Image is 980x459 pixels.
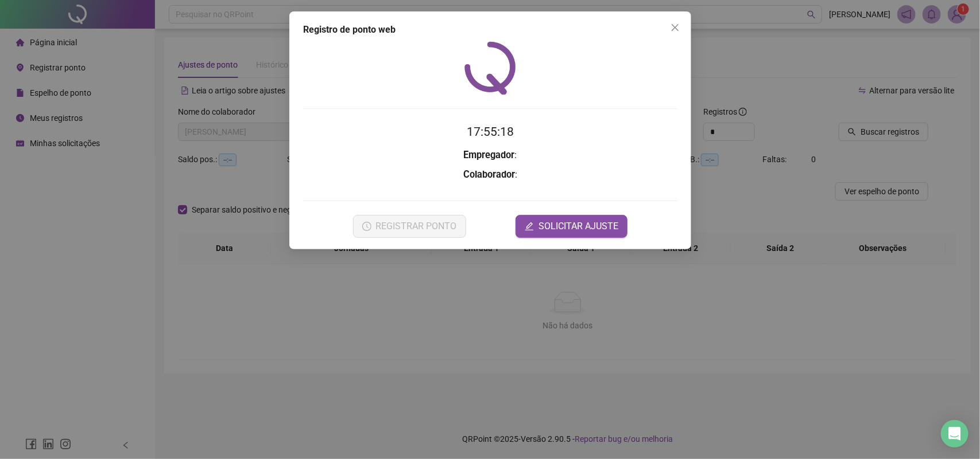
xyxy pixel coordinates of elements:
[941,420,969,448] div: Open Intercom Messenger
[525,222,534,231] span: edit
[539,219,618,233] span: SOLICITAR AJUSTE
[671,23,680,32] span: close
[516,215,627,238] button: editSOLICITAR AJUSTE
[464,41,516,95] img: QRPoint
[303,23,677,37] div: Registro de ponto web
[303,167,677,182] h3: :
[467,125,514,139] time: 17:55:18
[303,148,677,163] h3: :
[463,150,514,160] strong: Empregador
[666,18,684,37] button: Close
[463,169,515,180] strong: Colaborador
[353,215,466,238] button: REGISTRAR PONTO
